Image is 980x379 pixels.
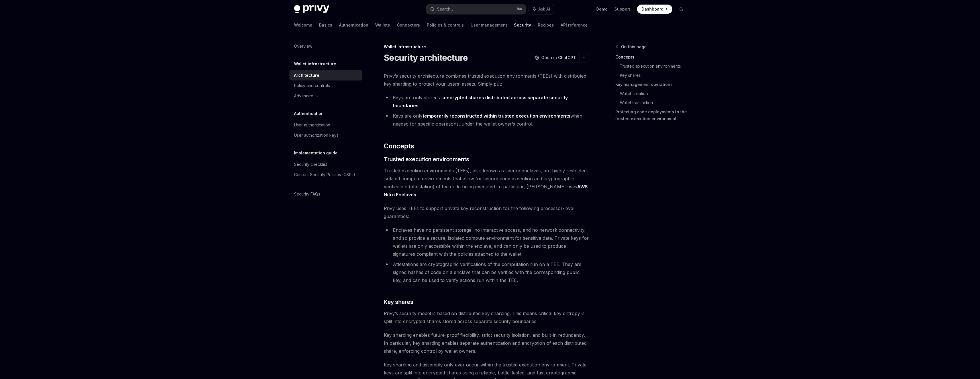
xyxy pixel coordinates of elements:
a: Content Security Policies (CSPs) [289,170,362,180]
a: User authentication [289,120,362,130]
a: Security checklist [289,159,362,170]
a: Welcome [294,18,312,32]
a: Demo [596,6,608,12]
div: Wallet infrastructure [384,44,589,50]
a: Dashboard [637,5,672,14]
span: Trusted execution environments (TEEs), also known as secure enclaves, are highly restricted, isol... [384,167,589,199]
span: ⌘ K [516,7,522,11]
button: Ask AI [529,4,554,14]
div: Policy and controls [294,82,330,89]
a: Concepts [615,53,691,62]
div: Overview [294,43,312,50]
span: Open in ChatGPT [541,55,576,61]
button: Open in ChatGPT [531,53,579,63]
div: Advanced [294,92,313,99]
a: Trusted execution environments [620,62,691,71]
span: Privy uses TEEs to support private key reconstruction for the following processor-level guarantees: [384,204,589,220]
a: Recipes [538,18,554,32]
a: Wallet creation [620,89,691,98]
span: Key shares [384,298,413,306]
a: Authentication [339,18,368,32]
button: Search...⌘K [426,4,526,14]
a: Key shares [620,71,691,80]
a: User authorization keys [289,130,362,140]
h1: Security architecture [384,53,468,63]
a: Policy and controls [289,80,362,91]
div: Architecture [294,72,319,79]
strong: encrypted shares distributed across separate security boundaries. [393,95,568,108]
div: Security checklist [294,161,327,168]
div: Search... [437,6,453,13]
span: Concepts [384,142,414,151]
div: Content Security Policies (CSPs) [294,171,355,178]
span: Dashboard [642,6,663,12]
a: Security FAQs [289,189,362,199]
span: Trusted execution environments [384,155,469,163]
a: Wallet transaction [620,98,691,107]
span: Ask AI [538,6,550,12]
button: Toggle dark mode [677,5,686,14]
li: Attestations are cryptographic verifications of the computation run on a TEE. They are signed has... [384,260,589,284]
a: Security [514,18,531,32]
div: User authentication [294,122,330,128]
a: Support [614,6,630,12]
h5: Authentication [294,110,324,117]
a: Architecture [289,70,362,80]
span: Privy’s security model is based on distributed key sharding. This means critical key entropy is s... [384,309,589,325]
a: Wallets [375,18,390,32]
a: Policies & controls [427,18,464,32]
strong: temporarily reconstructed within trusted execution environments [422,113,570,119]
a: User management [471,18,507,32]
div: Security FAQs [294,191,320,197]
a: API reference [561,18,588,32]
h5: Implementation guide [294,150,338,156]
a: Basics [319,18,332,32]
a: Key management operations [615,80,691,89]
h5: Wallet infrastructure [294,61,336,67]
li: Keys are only stored as [384,94,589,110]
div: User authorization keys [294,132,338,139]
span: On this page [621,43,647,50]
span: Key sharding enables future-proof flexibility, strict security isolation, and built-in redundancy... [384,331,589,355]
a: Connectors [397,18,420,32]
li: Enclaves have no persistent storage, no interactive access, and no network connectivity, and so p... [384,226,589,258]
a: Overview [289,41,362,51]
img: dark logo [294,5,329,13]
span: Privy’s security architecture combines trusted execution environments (TEEs) with distributed key... [384,72,589,88]
a: Protecting code deployments to the trusted execution environment [615,107,691,123]
li: Keys are only when needed for specific operations, under the wallet owner’s control. [384,112,589,128]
